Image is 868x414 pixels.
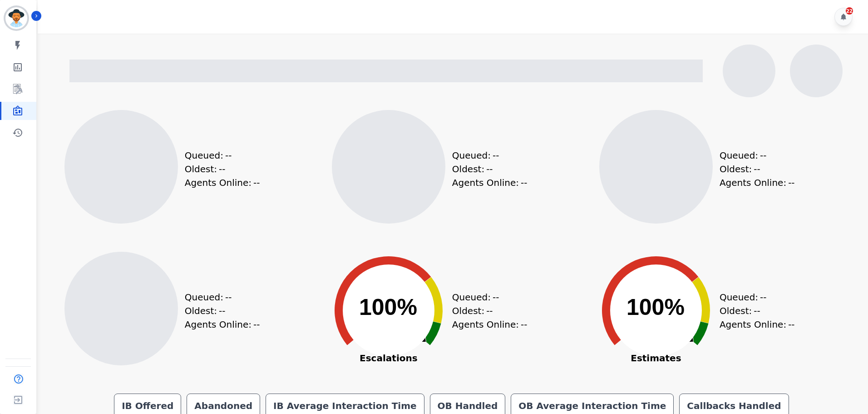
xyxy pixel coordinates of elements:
text: 100% [359,294,417,320]
span: Estimates [588,354,724,363]
span: -- [493,290,499,304]
span: -- [253,318,260,331]
div: Queued: [452,290,520,304]
div: Agents Online: [185,318,262,331]
div: 22 [846,7,853,15]
span: -- [486,304,493,318]
div: IB Average Interaction Time [271,399,419,412]
span: -- [521,176,527,190]
div: Agents Online: [452,176,529,190]
div: OB Average Interaction Time [517,399,668,412]
div: Agents Online: [185,176,262,190]
span: Escalations [321,354,457,363]
div: OB Handled [436,399,500,412]
span: -- [493,149,499,162]
span: -- [788,176,794,190]
div: Oldest: [452,304,520,318]
div: Queued: [720,149,788,162]
span: -- [253,176,260,190]
span: -- [760,290,766,304]
div: Oldest: [185,304,253,318]
span: -- [225,149,232,162]
span: -- [225,290,232,304]
span: -- [219,162,225,176]
span: -- [219,304,225,318]
div: Oldest: [452,162,520,176]
img: Bordered avatar [5,7,27,29]
div: IB Offered [120,399,175,412]
div: Callbacks Handled [685,399,783,412]
div: Agents Online: [720,176,797,190]
div: Queued: [452,149,520,162]
div: Abandoned [192,399,254,412]
div: Agents Online: [720,318,797,331]
div: Oldest: [185,162,253,176]
div: Queued: [185,149,253,162]
div: Agents Online: [452,318,529,331]
text: 100% [626,294,685,320]
div: Queued: [720,290,788,304]
div: Oldest: [720,304,788,318]
span: -- [760,149,766,162]
span: -- [486,162,493,176]
span: -- [521,318,527,331]
div: Oldest: [720,162,788,176]
div: Queued: [185,290,253,304]
span: -- [754,162,760,176]
span: -- [788,318,794,331]
span: -- [754,304,760,318]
